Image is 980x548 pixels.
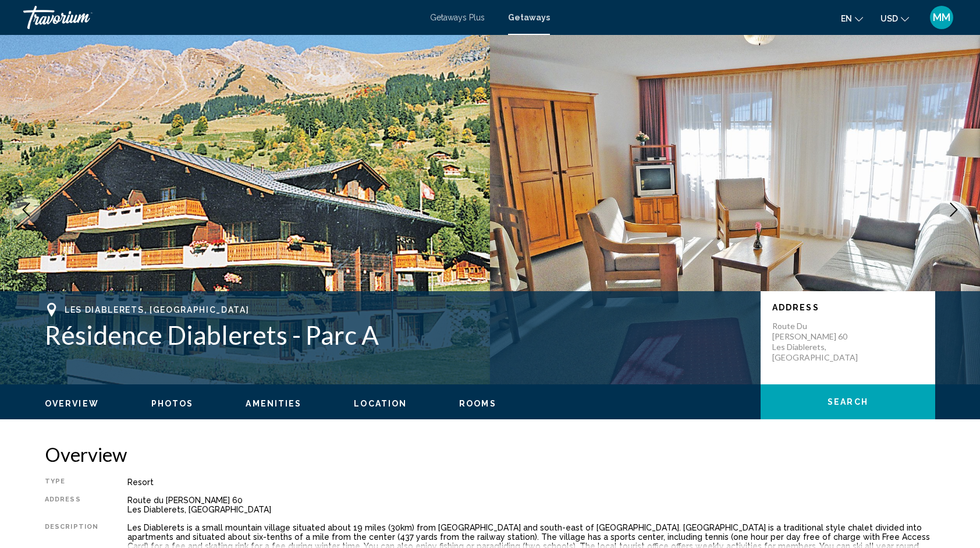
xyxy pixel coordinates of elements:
[45,443,935,466] h2: Overview
[939,195,968,224] button: Next image
[45,478,98,487] div: Type
[23,6,418,29] a: Travorium
[828,398,868,407] span: Search
[880,14,898,23] span: USD
[926,5,957,30] button: User Menu
[12,195,41,224] button: Previous image
[151,399,194,408] span: Photos
[841,10,863,27] button: Change language
[933,12,950,23] span: MM
[772,303,924,312] p: Address
[430,13,485,22] a: Getaways Plus
[880,10,909,27] button: Change currency
[151,398,194,409] button: Photos
[841,14,852,23] span: en
[45,320,749,350] h1: Résidence Diablerets - Parc A
[127,496,935,514] div: Route du [PERSON_NAME] 60 Les Diablerets, [GEOGRAPHIC_DATA]
[45,398,99,409] button: Overview
[772,321,865,363] p: Route du [PERSON_NAME] 60 Les Diablerets, [GEOGRAPHIC_DATA]
[508,13,550,22] a: Getaways
[45,496,98,514] div: Address
[459,399,496,408] span: Rooms
[354,399,407,408] span: Location
[761,384,935,419] button: Search
[65,305,249,314] span: Les Diablerets, [GEOGRAPHIC_DATA]
[246,398,301,409] button: Amenities
[45,399,99,408] span: Overview
[459,398,496,409] button: Rooms
[354,398,407,409] button: Location
[246,399,301,408] span: Amenities
[127,478,935,487] div: Resort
